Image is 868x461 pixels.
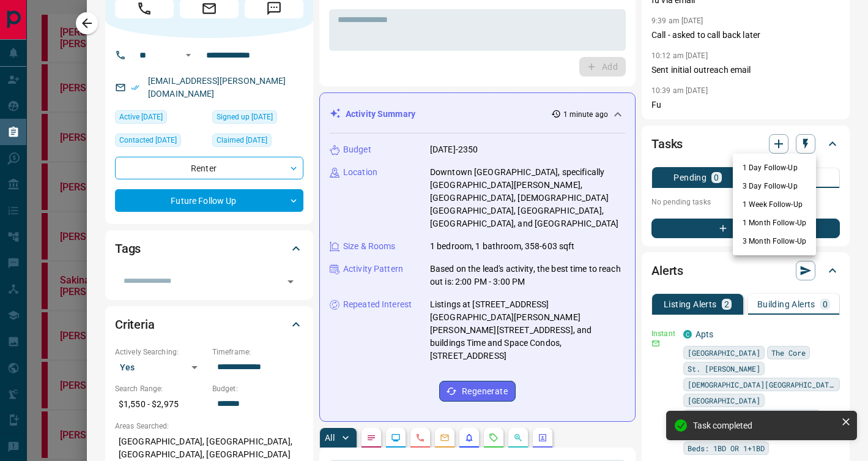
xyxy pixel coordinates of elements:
[733,214,816,232] li: 1 Month Follow-Up
[733,232,816,250] li: 3 Month Follow-Up
[733,195,816,214] li: 1 Week Follow-Up
[693,421,836,430] div: Task completed
[733,159,816,177] li: 1 Day Follow-Up
[733,177,816,195] li: 3 Day Follow-Up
